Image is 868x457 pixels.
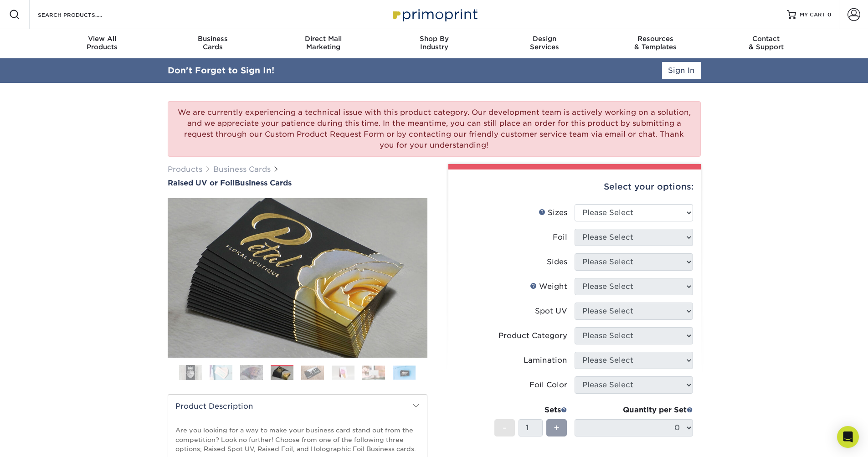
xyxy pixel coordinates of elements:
div: Sizes [539,207,567,218]
input: SEARCH PRODUCTS..... [37,9,126,20]
img: Primoprint [389,5,480,24]
div: We are currently experiencing a technical issue with this product category. Our development team ... [168,101,701,157]
div: Sets [494,405,567,416]
a: DesignServices [489,29,600,58]
a: Direct MailMarketing [268,29,379,58]
span: Resources [600,35,711,43]
img: Business Cards 02 [210,365,232,380]
h2: Product Description [168,395,427,418]
img: Business Cards 08 [393,365,416,380]
div: Spot UV [535,306,567,317]
div: & Support [711,35,822,51]
a: Shop ByIndustry [379,29,489,58]
span: Raised UV or Foil [168,179,235,187]
div: Products [47,35,158,51]
div: Foil Color [529,380,567,390]
img: Business Cards 04 [271,365,293,381]
span: Design [489,35,600,43]
span: View All [47,35,158,43]
img: Business Cards 07 [362,365,385,380]
h1: Business Cards [168,179,427,187]
div: Foil [553,232,567,243]
div: Weight [530,281,567,292]
a: Raised UV or FoilBusiness Cards [168,179,427,187]
a: Products [168,165,202,174]
img: Business Cards 06 [332,365,354,380]
div: Lamination [524,355,567,366]
span: + [554,421,560,435]
div: Industry [379,35,489,51]
a: View AllProducts [47,29,158,58]
a: Resources& Templates [600,29,711,58]
a: Contact& Support [711,29,822,58]
div: Open Intercom Messenger [837,426,859,448]
span: Business [157,35,268,43]
span: 0 [827,11,832,18]
div: Cards [157,35,268,51]
span: Shop By [379,35,489,43]
div: Sides [547,257,567,267]
span: Contact [711,35,822,43]
div: Select your options: [456,169,693,204]
span: MY CART [800,11,826,19]
div: Don't Forget to Sign In! [168,64,274,77]
img: Raised UV or Foil 04 [168,188,427,368]
a: Sign In [662,62,701,79]
a: Business Cards [213,165,271,174]
img: Business Cards 03 [240,365,263,380]
div: Services [489,35,600,51]
span: Direct Mail [268,35,379,43]
img: Business Cards 01 [179,361,202,384]
div: & Templates [600,35,711,51]
div: Quantity per Set [575,405,693,416]
div: Marketing [268,35,379,51]
img: Business Cards 05 [301,365,324,380]
span: - [503,421,507,435]
a: BusinessCards [157,29,268,58]
div: Product Category [498,330,567,341]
